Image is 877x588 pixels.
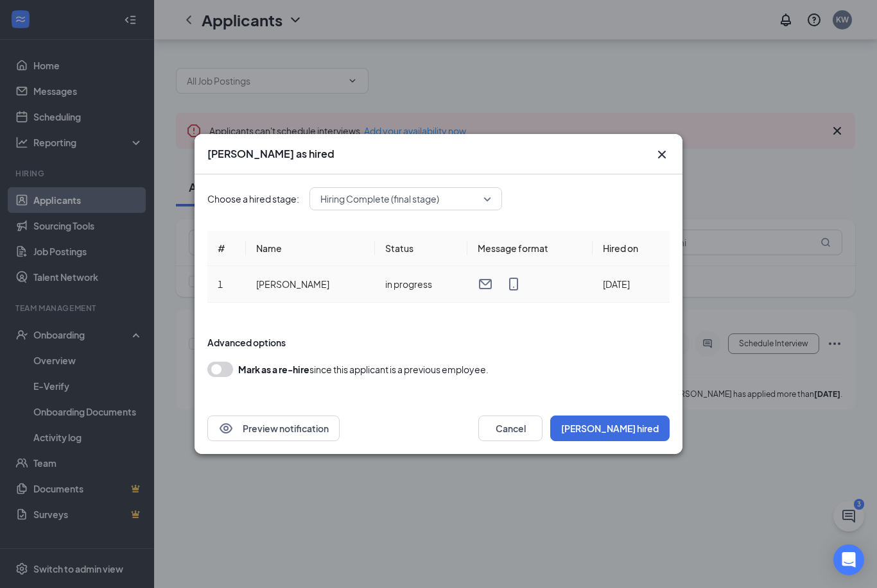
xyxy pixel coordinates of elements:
th: Message format [467,231,593,266]
span: Choose a hired stage: [207,192,299,206]
th: Status [375,231,467,266]
td: [PERSON_NAME] [246,266,375,303]
svg: Eye [218,421,234,436]
th: Hired on [593,231,670,266]
b: Mark as a re-hire [238,364,309,375]
td: [DATE] [593,266,670,303]
th: Name [246,231,375,266]
svg: Email [478,276,493,292]
button: Cancel [478,416,543,441]
svg: MobileSms [506,276,521,292]
span: 1 [218,278,223,290]
button: [PERSON_NAME] hired [550,416,670,441]
th: # [207,231,246,266]
div: Advanced options [207,336,670,349]
div: since this applicant is a previous employee. [238,362,489,377]
td: in progress [375,266,467,303]
h3: [PERSON_NAME] as hired [207,147,334,161]
button: EyePreview notification [207,416,340,441]
svg: Cross [654,147,670,162]
button: Close [654,147,670,162]
div: Open Intercom Messenger [833,544,864,575]
span: Hiring Complete (final stage) [320,189,439,208]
